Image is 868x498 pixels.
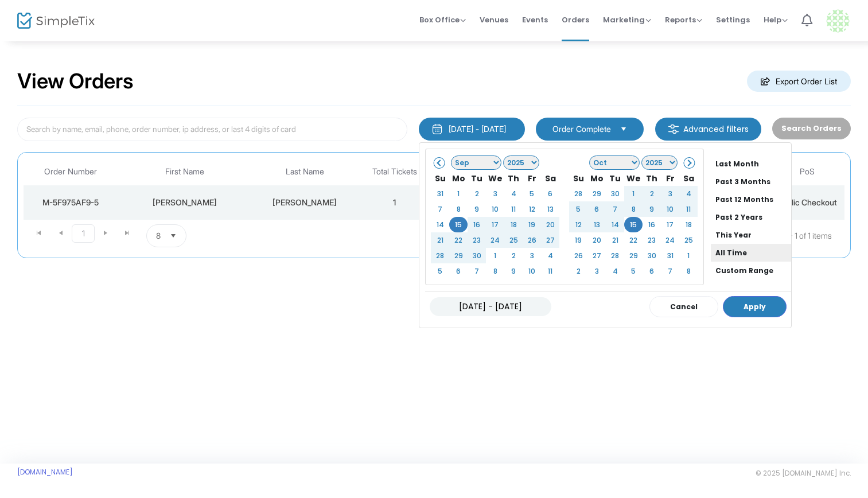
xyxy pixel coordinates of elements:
[643,248,661,263] td: 30
[624,217,643,232] td: 15
[504,217,523,232] td: 18
[523,263,541,279] td: 10
[17,468,73,477] a: [DOMAIN_NAME]
[156,230,161,242] span: 8
[357,158,433,185] th: Total Tickets
[624,186,643,201] td: 1
[716,5,750,34] span: Settings
[541,263,559,279] td: 11
[255,197,355,208] div: Reynolds
[523,248,541,263] td: 3
[449,186,468,201] td: 1
[606,263,624,279] td: 4
[764,14,788,25] span: Help
[643,186,661,201] td: 2
[606,201,624,217] td: 7
[587,170,606,186] th: Mo
[468,186,486,201] td: 2
[587,217,606,232] td: 13
[800,167,815,177] span: PoS
[449,263,468,279] td: 6
[624,232,643,248] td: 22
[468,201,486,217] td: 9
[486,170,504,186] th: We
[431,263,449,279] td: 5
[419,118,525,141] button: [DATE] - [DATE]
[624,263,643,279] td: 5
[552,123,611,135] span: Order Complete
[606,232,624,248] td: 21
[468,232,486,248] td: 23
[165,167,204,177] span: First Name
[606,217,624,232] td: 14
[26,197,114,208] div: M-5F975AF9-5
[587,248,606,263] td: 27
[711,226,791,244] li: This Year
[661,217,679,232] td: 17
[357,185,433,220] td: 1
[541,217,559,232] td: 20
[679,232,698,248] td: 25
[665,14,702,25] span: Reports
[486,201,504,217] td: 10
[541,201,559,217] td: 13
[569,263,587,279] td: 2
[643,201,661,217] td: 9
[504,248,523,263] td: 2
[541,170,559,186] th: Sa
[523,232,541,248] td: 26
[486,217,504,232] td: 17
[616,123,632,135] button: Select
[523,201,541,217] td: 12
[661,170,679,186] th: Fr
[468,263,486,279] td: 7
[587,201,606,217] td: 6
[430,297,551,316] input: MM/DD/YYYY - MM/DD/YYYY
[504,201,523,217] td: 11
[449,170,468,186] th: Mo
[679,186,698,201] td: 4
[711,190,791,208] li: Past 12 Months
[587,263,606,279] td: 3
[661,248,679,263] td: 31
[431,186,449,201] td: 31
[679,170,698,186] th: Sa
[569,217,587,232] td: 12
[120,197,249,208] div: Michael
[449,217,468,232] td: 15
[431,217,449,232] td: 14
[419,14,466,25] span: Box Office
[668,123,679,135] img: filter
[431,123,443,135] img: monthly
[504,263,523,279] td: 9
[468,248,486,263] td: 30
[711,208,791,226] li: Past 2 Years
[655,118,761,141] m-button: Advanced filters
[679,248,698,263] td: 1
[24,158,844,220] div: Data table
[711,173,791,190] li: Past 3 Months
[661,232,679,248] td: 24
[541,232,559,248] td: 27
[480,5,508,34] span: Venues
[587,186,606,201] td: 29
[541,248,559,263] td: 4
[711,244,791,262] li: All Time
[661,263,679,279] td: 7
[17,69,134,94] h2: View Orders
[486,248,504,263] td: 1
[486,186,504,201] td: 3
[541,186,559,201] td: 6
[468,170,486,186] th: Tu
[711,262,791,279] li: Custom Range
[72,224,95,243] span: Page 1
[747,71,851,92] m-button: Export Order List
[522,5,548,34] span: Events
[431,232,449,248] td: 21
[569,170,587,186] th: Su
[431,170,449,186] th: Su
[431,248,449,263] td: 28
[486,232,504,248] td: 24
[569,232,587,248] td: 19
[624,248,643,263] td: 29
